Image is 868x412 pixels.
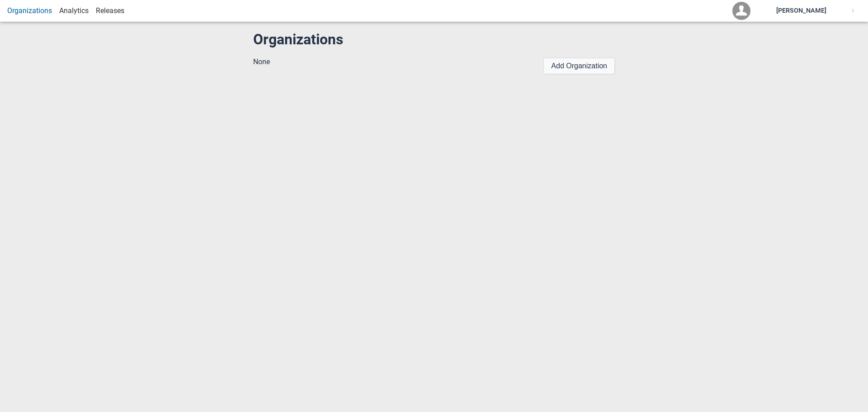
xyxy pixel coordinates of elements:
a: Organizations [7,6,52,15]
a: Releases [96,6,124,15]
button: Add Organization [543,58,615,74]
h1: Organizations [253,31,615,48]
img: profile avatar [732,2,750,20]
a: Analytics [59,6,89,15]
div: [PERSON_NAME] [776,7,826,15]
div: None [253,58,615,66]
